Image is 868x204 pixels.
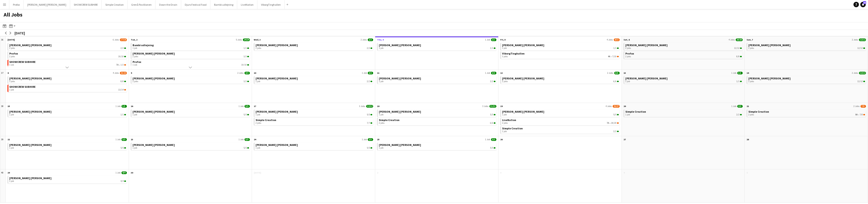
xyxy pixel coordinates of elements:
[7,105,10,108] span: 15
[241,64,247,66] span: 10/10
[244,47,247,50] span: 1/1
[502,77,544,80] span: Danny Black Luna
[491,72,496,74] span: 2/2
[748,43,865,50] a: [PERSON_NAME] [PERSON_NAME]2 jobs12/12
[256,43,372,50] a: [PERSON_NAME] [PERSON_NAME]2 jobs2/2
[133,147,137,149] span: 1 job
[256,122,261,124] span: 2 jobs
[254,105,256,108] span: 17
[9,55,15,58] span: 2 jobs
[748,76,865,83] a: [PERSON_NAME] [PERSON_NAME]2 jobs12/12
[500,105,503,108] span: 19
[7,71,9,74] span: 8
[502,55,619,58] div: •
[133,110,175,113] span: Danny Black Luna
[502,130,507,133] span: 1 job
[379,122,385,124] span: 2 jobs
[244,147,247,149] span: 5/5
[256,47,261,50] span: 2 jobs
[625,80,630,83] span: 1 job
[0,70,6,103] div: 37
[737,105,743,108] span: 2/2
[15,31,25,35] div: [DATE]
[855,113,858,116] span: 8A
[860,113,863,116] span: 7/8
[7,171,10,174] span: 29
[124,147,126,149] span: 5/5
[863,1,866,4] span: 60
[861,105,866,108] span: 7/8
[131,71,132,74] span: 9
[254,71,256,74] span: 10
[502,126,619,133] a: Simple Creation1 job2/2
[617,56,619,57] span: 7/10
[181,0,210,9] button: Djurs Festival Food
[131,105,133,108] span: 16
[133,143,249,149] a: [PERSON_NAME] [PERSON_NAME]1 job5/5
[0,103,6,136] div: 38
[617,81,619,82] span: 6/6
[502,80,508,83] span: 2 jobs
[748,110,769,113] span: Simple Creation
[740,47,742,49] span: 12/12
[133,80,138,83] span: 2 jobs
[748,47,754,50] span: 2 jobs
[210,0,237,9] button: Bambi udlejning
[617,131,619,132] span: 2/2
[9,64,14,66] span: 1 job
[624,105,626,108] span: 20
[482,105,488,108] span: 3 Jobs
[133,55,138,58] span: 2 jobs
[133,77,175,80] span: Danny Black Luna
[121,138,127,141] span: 5/5
[9,85,36,88] span: SHOWCREW SUBHIRE
[368,38,373,41] span: 2/2
[624,171,625,174] span: 4
[121,47,124,50] span: 2/2
[370,81,372,82] span: 2/2
[237,0,257,9] button: LiveNation
[9,113,14,116] span: 1 job
[617,122,619,124] span: 18/20
[500,171,501,174] span: 3
[736,80,740,83] span: 1/1
[614,72,620,74] span: 6/6
[9,143,52,147] span: Danny Black Luna
[9,60,36,64] span: SHOWCREW SUBHIRE
[612,55,616,58] span: 7/10
[607,122,609,124] span: 7A
[489,105,496,108] span: 11/11
[244,113,247,116] span: 5/5
[377,38,384,41] span: Thu, 4
[9,88,14,91] span: 1 job
[502,76,619,83] a: [PERSON_NAME] [PERSON_NAME]2 jobs6/6
[853,105,860,108] span: 2 Jobs
[613,105,620,108] span: 25/27
[377,105,379,108] span: 18
[859,38,866,41] span: 12/12
[734,47,740,50] span: 12/12
[247,47,249,49] span: 1/1
[736,55,740,58] span: 8/8
[625,55,631,58] span: 2 jobs
[502,43,544,47] span: Danny Black Luna
[370,114,372,115] span: 5/5
[9,51,126,58] a: Profox2 jobs10/10
[379,143,496,149] a: [PERSON_NAME] [PERSON_NAME]1 job5/5
[502,43,619,50] a: [PERSON_NAME] [PERSON_NAME]1 job1/1
[370,122,372,124] span: 7/7
[625,47,631,50] span: 2 jobs
[377,138,379,141] span: 25
[120,38,127,41] span: 17/18
[747,138,749,141] span: 28
[256,118,276,122] span: Simple Creation
[852,38,858,41] span: 2 Jobs
[857,80,863,83] span: 12/12
[611,122,616,124] span: 18/20
[502,127,523,130] span: Simple Creation
[740,56,742,57] span: 8/8
[116,171,121,174] span: 1 Job
[116,64,119,66] span: 7A
[379,113,383,116] span: 1 job
[625,43,668,47] span: Danny Black Luna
